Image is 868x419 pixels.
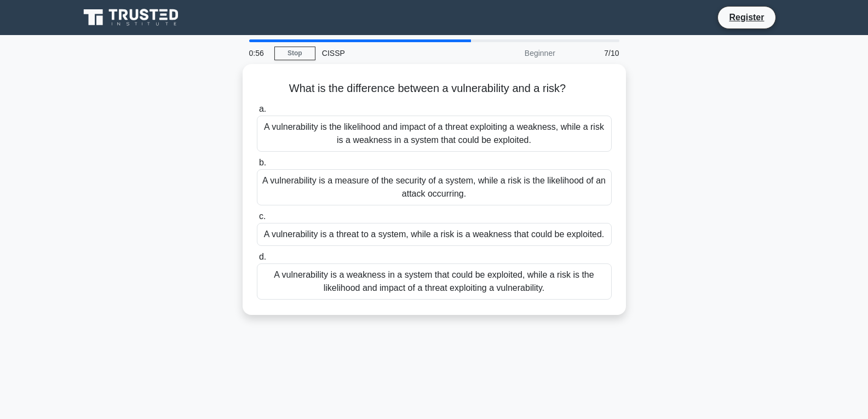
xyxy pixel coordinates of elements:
[274,47,315,60] a: Stop
[257,169,612,205] div: A vulnerability is a measure of the security of a system, while a risk is the likelihood of an at...
[562,42,626,64] div: 7/10
[259,252,266,261] span: d.
[315,42,466,64] div: CISSP
[722,10,771,24] a: Register
[257,223,612,246] div: A vulnerability is a threat to a system, while a risk is a weakness that could be exploited.
[259,211,266,221] span: c.
[259,104,266,113] span: a.
[466,42,562,64] div: Beginner
[257,263,612,300] div: A vulnerability is a weakness in a system that could be exploited, while a risk is the likelihood...
[243,42,274,64] div: 0:56
[259,158,266,167] span: b.
[257,116,612,152] div: A vulnerability is the likelihood and impact of a threat exploiting a weakness, while a risk is a...
[256,82,613,96] h5: What is the difference between a vulnerability and a risk?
